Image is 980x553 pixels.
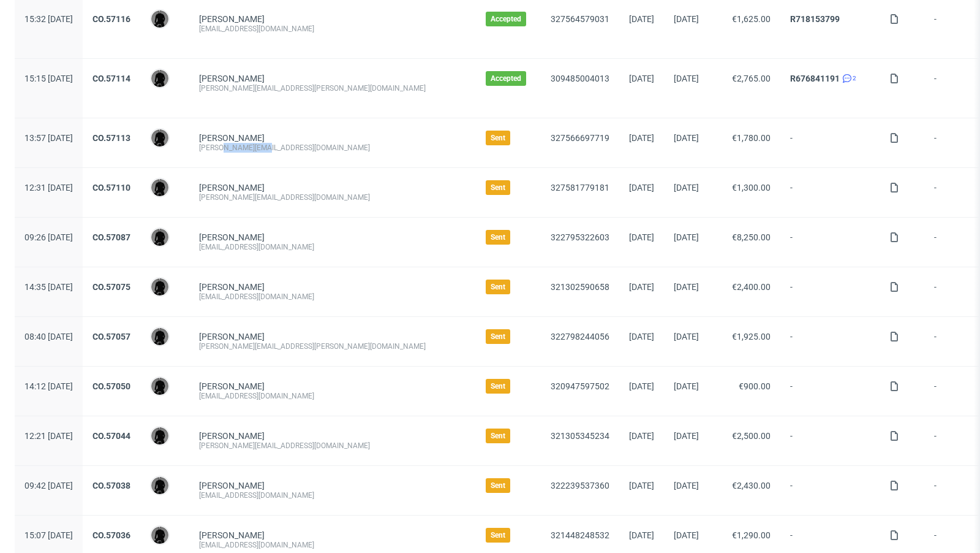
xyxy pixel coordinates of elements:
a: CO.57050 [92,381,130,391]
span: - [934,530,980,550]
span: - [934,282,980,302]
a: 327566697719 [551,133,609,143]
a: CO.57036 [92,530,130,540]
span: - [934,481,980,500]
img: Dawid Urbanowicz [151,477,168,494]
a: [PERSON_NAME] [199,74,265,83]
a: 321302590658 [551,282,609,292]
span: [DATE] [674,282,699,292]
span: [DATE] [674,14,699,24]
span: [DATE] [674,431,699,441]
span: €1,290.00 [732,530,771,540]
span: Sent [491,232,505,242]
span: - [790,133,870,153]
span: - [790,381,870,401]
span: [DATE] [674,481,699,490]
div: [EMAIL_ADDRESS][DOMAIN_NAME] [199,391,466,401]
a: CO.57087 [92,232,130,242]
a: CO.57044 [92,431,130,441]
span: €1,925.00 [732,332,771,341]
span: 08:40 [DATE] [24,332,73,341]
span: [DATE] [674,133,699,143]
span: - [934,74,980,103]
div: [EMAIL_ADDRESS][DOMAIN_NAME] [199,292,466,302]
a: 2 [840,74,856,83]
span: [DATE] [629,14,654,24]
a: 309485004013 [551,74,609,83]
img: Dawid Urbanowicz [151,70,168,87]
span: €900.00 [739,381,771,391]
img: Dawid Urbanowicz [151,527,168,544]
a: [PERSON_NAME] [199,14,265,24]
span: [DATE] [674,183,699,193]
img: Dawid Urbanowicz [151,179,168,196]
span: [DATE] [629,282,654,292]
span: 14:12 [DATE] [24,381,73,391]
span: Sent [491,282,505,292]
span: [DATE] [629,332,654,341]
span: Sent [491,530,505,540]
a: [PERSON_NAME] [199,282,265,292]
span: €2,765.00 [732,74,771,83]
span: €2,500.00 [732,431,771,441]
a: CO.57116 [92,14,130,24]
img: Dawid Urbanowicz [151,427,168,444]
span: - [790,183,870,202]
div: [EMAIL_ADDRESS][DOMAIN_NAME] [199,540,466,550]
span: [DATE] [629,74,654,83]
span: [DATE] [629,232,654,242]
img: Dawid Urbanowicz [151,229,168,246]
span: 09:42 [DATE] [24,481,73,490]
span: [DATE] [674,232,699,242]
span: [DATE] [674,332,699,341]
span: [DATE] [629,381,654,391]
img: Dawid Urbanowicz [151,129,168,147]
div: [PERSON_NAME][EMAIL_ADDRESS][PERSON_NAME][DOMAIN_NAME] [199,83,466,93]
a: CO.57075 [92,282,130,292]
a: 322795322603 [551,232,609,242]
span: - [934,133,980,153]
a: 327564579031 [551,14,609,24]
a: CO.57113 [92,133,130,143]
a: [PERSON_NAME] [199,133,265,143]
span: Sent [491,133,505,143]
div: [PERSON_NAME][EMAIL_ADDRESS][DOMAIN_NAME] [199,193,466,202]
a: CO.57114 [92,74,130,83]
span: Accepted [491,14,521,24]
span: [DATE] [674,74,699,83]
span: €1,300.00 [732,183,771,193]
span: - [934,232,980,252]
div: [EMAIL_ADDRESS][DOMAIN_NAME] [199,24,466,34]
a: [PERSON_NAME] [199,481,265,490]
span: - [934,332,980,351]
div: [EMAIL_ADDRESS][DOMAIN_NAME] [199,242,466,252]
span: - [934,431,980,451]
span: 09:26 [DATE] [24,232,73,242]
img: Dawid Urbanowicz [151,378,168,395]
a: 322239537360 [551,481,609,490]
span: [DATE] [629,133,654,143]
span: - [934,381,980,401]
span: Sent [491,332,505,341]
span: €1,780.00 [732,133,771,143]
span: - [790,530,870,550]
span: - [790,481,870,500]
span: [DATE] [629,481,654,490]
span: [DATE] [629,530,654,540]
img: Dawid Urbanowicz [151,10,168,28]
a: 320947597502 [551,381,609,391]
a: CO.57038 [92,481,130,490]
div: [PERSON_NAME][EMAIL_ADDRESS][PERSON_NAME][DOMAIN_NAME] [199,341,466,351]
span: [DATE] [674,381,699,391]
span: - [934,183,980,202]
a: [PERSON_NAME] [199,232,265,242]
a: CO.57057 [92,332,130,341]
a: CO.57110 [92,183,130,193]
span: €8,250.00 [732,232,771,242]
span: Accepted [491,74,521,83]
span: 2 [853,74,856,83]
a: [PERSON_NAME] [199,381,265,391]
a: 321305345234 [551,431,609,441]
span: 15:32 [DATE] [24,14,73,24]
span: 12:21 [DATE] [24,431,73,441]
